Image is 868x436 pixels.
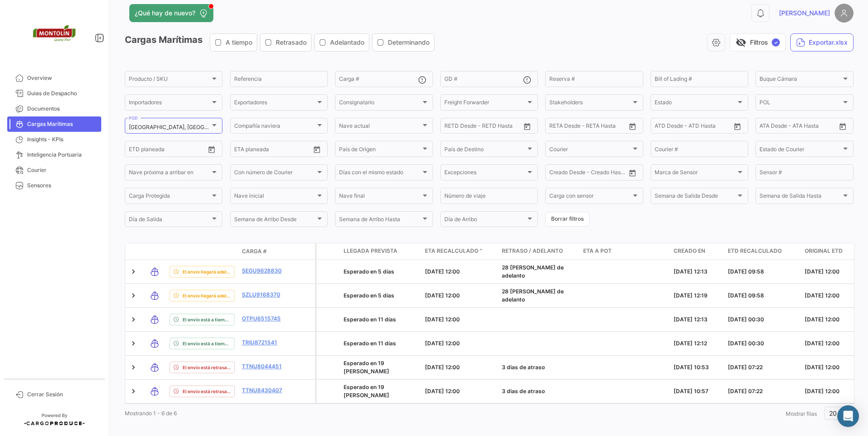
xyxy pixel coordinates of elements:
[32,11,77,56] img: 2d55ee68-5a11-4b18-9445-71bae2c6d5df.png
[7,70,101,86] a: Overview
[674,315,721,324] div: [DATE] 12:13
[238,244,292,259] datatable-header-cell: Carga #
[129,218,210,224] span: Día de Salida
[444,171,526,177] span: Excepciones
[234,171,316,177] span: Con número de Courier
[689,124,726,130] input: ATD Hasta
[583,247,612,255] span: ETA a POT
[498,243,580,260] datatable-header-cell: Retraso / Adelanto
[205,143,218,156] button: Open calendar
[549,147,631,153] span: Courier
[234,101,316,107] span: Exportadores
[388,38,429,47] span: Determinando
[7,86,101,101] a: Guias de Despacho
[728,316,764,323] span: [DATE] 00:30
[674,387,721,395] div: [DATE] 10:57
[425,292,460,299] span: [DATE] 12:00
[129,291,138,300] a: Expand/Collapse Row
[7,116,101,132] a: Cargas Marítimas
[674,363,721,371] div: [DATE] 10:53
[444,218,526,224] span: Día de Arribo
[242,291,289,299] a: SZLU9168370
[339,171,420,177] span: Días con el mismo estado
[27,120,98,128] span: Cargas Marítimas
[129,171,210,177] span: Nave próxima a arribar en
[444,124,461,130] input: Desde
[520,120,534,133] button: Open calendar
[502,288,564,303] span: 28 [PERSON_NAME] de adelanto
[7,147,101,162] a: Inteligencia Portuaria
[626,120,639,133] button: Open calendar
[836,120,849,133] button: Open calendar
[27,135,98,144] span: Insights - KPIs
[129,4,213,22] button: ¿Qué hay de nuevo?
[502,364,545,371] span: 3 dias de atraso
[183,268,231,275] span: El envío llegará adelantado.
[728,388,763,394] span: [DATE] 07:22
[129,101,210,107] span: Importadores
[234,194,316,200] span: Nave inicial
[425,340,460,347] span: [DATE] 12:00
[125,33,437,51] h3: Cargas Marítimas
[724,243,801,260] datatable-header-cell: ETD Recalculado
[805,316,840,323] span: [DATE] 12:00
[344,339,418,348] div: Esperado en 11 días
[339,218,420,224] span: Semana de Arribo Hasta
[580,243,670,260] datatable-header-cell: ETA a POT
[730,33,786,51] button: visibility_offFiltros✓
[759,77,841,83] span: Buque Cámara
[728,364,763,371] span: [DATE] 07:22
[27,89,98,97] span: Guias de Despacho
[805,268,840,275] span: [DATE] 12:00
[234,147,250,153] input: Desde
[589,171,625,177] input: Creado Hasta
[421,243,498,260] datatable-header-cell: ETA Recalculado
[315,34,369,51] button: Adelantado
[129,267,138,276] a: Expand/Collapse Row
[572,124,608,130] input: Hasta
[7,162,101,178] a: Courier
[129,339,138,348] a: Expand/Collapse Row
[444,101,526,107] span: Freight Forwarder
[27,74,98,82] span: Overview
[790,33,854,51] button: Exportar.xlsx
[670,243,724,260] datatable-header-cell: Creado en
[655,194,736,200] span: Semana de Salida Desde
[129,387,138,396] a: Expand/Collapse Row
[183,388,231,395] span: El envío está retrasado.
[674,247,705,255] span: Creado en
[805,388,840,394] span: [DATE] 12:00
[340,243,421,260] datatable-header-cell: Llegada prevista
[7,178,101,193] a: Sensores
[183,292,231,299] span: El envío llegará adelantado.
[242,362,289,371] a: TTNU8044451
[234,124,316,130] span: Compañía naviera
[27,105,98,113] span: Documentos
[234,218,316,224] span: Semana de Arribo Desde
[135,9,195,18] span: ¿Qué hay de nuevo?
[344,247,397,255] span: Llegada prevista
[759,124,787,130] input: ATA Desde
[373,34,434,51] button: Determinando
[835,4,854,23] img: placeholder-user.png
[545,212,590,227] button: Borrar filtros
[772,38,780,46] span: ✓
[310,143,324,156] button: Open calendar
[151,147,188,153] input: Hasta
[292,248,315,255] datatable-header-cell: Póliza
[793,124,830,130] input: ATA Hasta
[626,166,639,180] button: Open calendar
[27,390,98,399] span: Cerrar Sesión
[276,38,307,47] span: Retrasado
[339,101,420,107] span: Consignatario
[728,268,764,275] span: [DATE] 09:58
[344,315,418,324] div: Esperado en 11 días
[728,340,764,347] span: [DATE] 00:30
[129,194,210,200] span: Carga Protegida
[27,166,98,174] span: Courier
[425,268,460,275] span: [DATE] 12:00
[728,292,764,299] span: [DATE] 09:58
[655,124,683,130] input: ATD Desde
[242,267,289,275] a: SEGU9628830
[339,194,420,200] span: Nave final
